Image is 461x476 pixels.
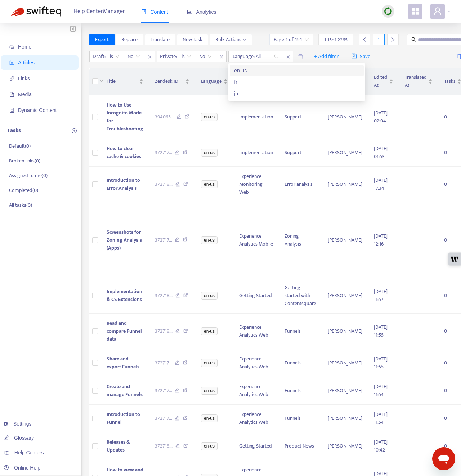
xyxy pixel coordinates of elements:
[411,37,416,42] span: search
[107,228,142,252] span: Screenshots for Zoning Analysis (Apps)
[155,292,173,300] span: 372718 ...
[9,172,48,179] p: Assigned to me ( 0 )
[309,51,344,62] button: + Add filter
[210,34,252,45] button: Bulk Actionsdown
[18,76,30,81] span: Links
[182,51,191,62] span: is
[155,77,184,85] span: Zendesk ID
[279,405,322,432] td: Funnels
[72,128,77,133] span: plus-circle
[322,202,368,278] td: [PERSON_NAME]
[9,187,38,194] p: Completed ( 0 )
[107,355,139,371] span: Share and export Funnels
[322,139,368,167] td: [PERSON_NAME]
[322,432,368,460] td: [PERSON_NAME]
[322,278,368,314] td: [PERSON_NAME]
[157,51,178,62] span: Private :
[374,410,388,426] span: [DATE] 11:54
[18,44,31,50] span: Home
[352,52,371,61] span: Save
[107,144,141,161] span: How to clear cache & cookies
[155,414,172,422] span: 372717 ...
[411,7,420,15] span: appstore
[279,349,322,377] td: Funnels
[233,278,279,314] td: Getting Started
[9,44,14,49] span: home
[201,414,218,422] span: en-us
[374,382,388,399] span: [DATE] 11:54
[234,67,359,75] div: en-us
[145,34,175,45] button: Translate
[4,421,32,427] a: Settings
[7,126,21,135] p: Tasks
[324,36,348,44] span: 1 - 15 of 2265
[314,52,339,61] span: + Add filter
[155,387,172,395] span: 372717 ...
[155,180,173,188] span: 372718 ...
[177,34,208,45] button: New Task
[107,77,138,85] span: Title
[4,465,40,471] a: Online Help
[233,349,279,377] td: Experience Analytics Web
[18,107,57,113] span: Dynamic Content
[368,68,399,95] th: Edited At
[155,149,172,157] span: 372717 ...
[283,53,293,61] span: close
[384,7,393,16] img: sync.dc5367851b00ba804db3.png
[399,68,438,95] th: Translated At
[279,278,322,314] td: Getting started with Contentsquare
[230,76,364,88] div: fr
[9,60,14,65] span: account-book
[352,53,357,59] span: save
[107,287,142,304] span: Implementation & CS Extensions
[233,167,279,202] td: Experience Monitoring Web
[322,167,368,202] td: [PERSON_NAME]
[279,202,322,278] td: Zoning Analysis
[9,108,14,113] span: container
[107,176,140,192] span: Introduction to Error Analysis
[89,34,115,45] button: Export
[322,405,368,432] td: [PERSON_NAME]
[155,113,174,121] span: 394065 ...
[74,5,125,18] span: Help Center Manager
[374,73,388,89] span: Edited At
[374,323,388,339] span: [DATE] 11:55
[141,9,168,15] span: Content
[201,442,218,450] span: en-us
[374,438,388,454] span: [DATE] 10:42
[155,442,173,450] span: 372718 ...
[322,377,368,405] td: [PERSON_NAME]
[101,68,149,95] th: Title
[346,51,376,62] button: saveSave
[155,327,173,335] span: 372718 ...
[233,314,279,349] td: Experience Analytics Web
[444,77,456,85] span: Tasks
[9,142,31,150] p: Default ( 0 )
[107,382,143,399] span: Create and manage Funnels
[155,236,172,244] span: 372717 ...
[14,450,44,455] span: Help Centers
[107,101,143,133] span: How to Use Incognito Mode for Troubleshooting
[201,359,218,367] span: en-us
[195,68,233,95] th: Language
[11,6,61,17] img: Swifteq
[187,9,216,15] span: Analytics
[298,54,303,59] span: delete
[322,349,368,377] td: [PERSON_NAME]
[201,387,218,395] span: en-us
[127,51,140,62] span: No
[374,232,388,248] span: [DATE] 12:16
[279,377,322,405] td: Funnels
[322,95,368,139] td: [PERSON_NAME]
[201,236,218,244] span: en-us
[322,314,368,349] td: [PERSON_NAME]
[374,176,388,192] span: [DATE] 17:34
[233,95,279,139] td: Implementation
[279,95,322,139] td: Support
[279,139,322,167] td: Support
[374,287,388,304] span: [DATE] 11:57
[433,7,442,15] span: user
[374,355,388,371] span: [DATE] 11:55
[215,36,246,44] span: Bulk Actions
[107,410,140,426] span: Introduction to Funnel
